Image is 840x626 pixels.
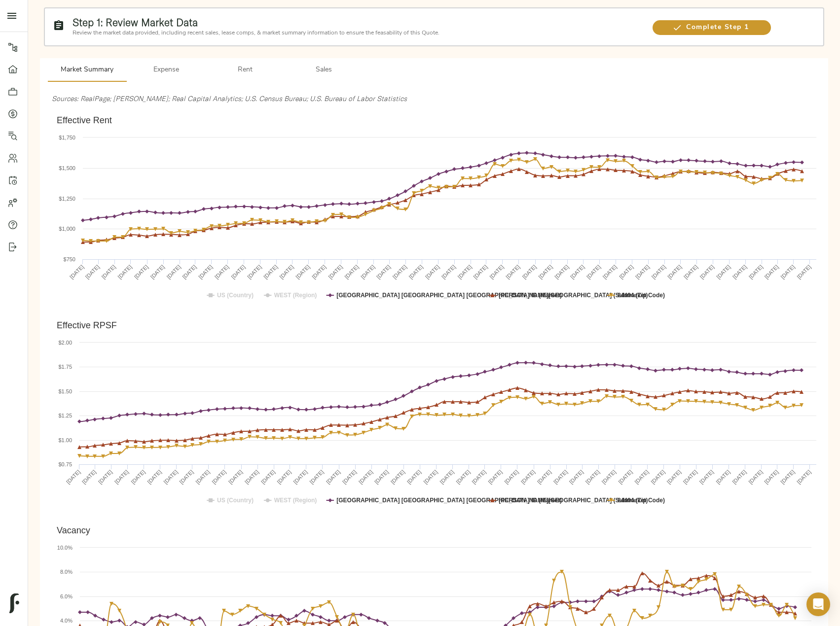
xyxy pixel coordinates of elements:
svg: Effective Rent [52,111,823,309]
text: [DATE] [65,469,81,485]
text: [DATE] [764,264,780,280]
text: 8.0% [60,569,73,575]
text: 6.0% [60,593,73,599]
text: [DATE] [617,469,633,485]
svg: Effective RPSF [52,316,823,514]
text: [DATE] [553,264,570,280]
text: [DATE] [178,469,194,485]
text: [DATE] [552,469,569,485]
text: [DATE] [651,264,667,280]
span: Rent [212,64,279,76]
text: [PERSON_NAME][GEOGRAPHIC_DATA] (Submarket) [499,497,648,504]
span: Expense [133,64,200,76]
text: [DATE] [194,469,211,485]
text: $1.00 [58,437,72,443]
text: [DATE] [116,264,133,280]
text: [DATE] [390,469,406,485]
text: $1.25 [58,413,72,418]
text: [DATE] [455,469,471,485]
text: [DATE] [375,264,392,280]
img: logo [9,593,19,613]
text: [DATE] [487,469,503,485]
text: [DATE] [602,264,618,280]
text: [DATE] [276,469,292,485]
text: [DATE] [634,264,651,280]
text: [DATE] [113,469,130,485]
text: [DATE] [472,264,488,280]
text: [DATE] [796,469,812,485]
text: Vacancy [57,525,90,535]
text: $750 [63,256,75,262]
span: Market Summary [54,64,121,76]
text: [DATE] [699,264,715,280]
text: $2.00 [58,340,72,346]
text: WEST (Region) [274,497,317,504]
text: [DATE] [308,469,325,485]
text: [DATE] [181,264,197,280]
text: [DATE] [633,469,650,485]
text: Effective Rent [57,115,112,125]
text: [DATE] [424,264,440,280]
text: [DATE] [457,264,473,280]
text: [DATE] [343,264,360,280]
text: [DATE] [505,264,521,280]
text: US (Country) [217,292,254,299]
text: 4.0% [60,618,73,624]
span: Sales [291,64,358,76]
text: [DATE] [666,469,682,485]
text: [DATE] [471,469,487,485]
text: 10.0% [57,545,73,551]
text: [DATE] [521,264,538,280]
text: [DATE] [438,469,455,485]
text: [DATE] [84,264,101,280]
text: [DATE] [149,264,166,280]
text: [DATE] [683,264,699,280]
text: [DATE] [262,264,279,280]
text: [DATE] [292,469,308,485]
text: [DATE] [731,469,747,485]
text: [DATE] [358,469,374,485]
text: [GEOGRAPHIC_DATA] [GEOGRAPHIC_DATA] [GEOGRAPHIC_DATA] ID (Market) [336,292,562,299]
span: Complete Step 1 [653,22,770,34]
text: [DATE] [69,264,85,280]
div: Open Intercom Messenger [806,592,830,616]
text: [DATE] [779,469,796,485]
p: Sources: RealPage; [PERSON_NAME]; Real Capital Analytics; U.S. Census Bureau; U.S. Bureau of Labo... [52,94,816,104]
text: [DATE] [585,264,602,280]
text: [DATE] [133,264,149,280]
text: $1,000 [59,226,75,232]
text: [DATE] [166,264,182,280]
text: [DATE] [682,469,698,485]
text: [DATE] [392,264,408,280]
text: US (Country) [217,497,254,504]
text: [DATE] [503,469,519,485]
text: [DATE] [214,264,230,280]
text: [DATE] [763,469,779,485]
text: [DATE] [422,469,438,485]
text: [DATE] [715,264,731,280]
text: [DATE] [211,469,227,485]
text: [DATE] [408,264,424,280]
text: [DATE] [406,469,422,485]
text: [DATE] [130,469,146,485]
text: [DATE] [796,264,812,280]
text: [DATE] [230,264,246,280]
text: [DATE] [779,264,796,280]
text: [DATE] [584,469,601,485]
text: [GEOGRAPHIC_DATA] [GEOGRAPHIC_DATA] [GEOGRAPHIC_DATA] ID (Market) [336,497,562,504]
text: [DATE] [569,264,585,280]
text: [DATE] [294,264,311,280]
text: [DATE] [731,264,748,280]
text: [DATE] [601,469,617,485]
text: [DATE] [101,264,117,280]
text: $0.75 [58,461,72,467]
strong: Step 1: Review Market Data [73,16,198,29]
text: 84404 (Zip Code) [618,497,665,504]
text: [DATE] [536,469,552,485]
p: Review the market data provided, including recent sales, lease comps, & market summary informatio... [73,29,643,37]
text: [DATE] [488,264,505,280]
text: $1,500 [59,165,75,171]
text: [DATE] [146,469,162,485]
text: Effective RPSF [57,320,117,330]
text: [DATE] [260,469,276,485]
